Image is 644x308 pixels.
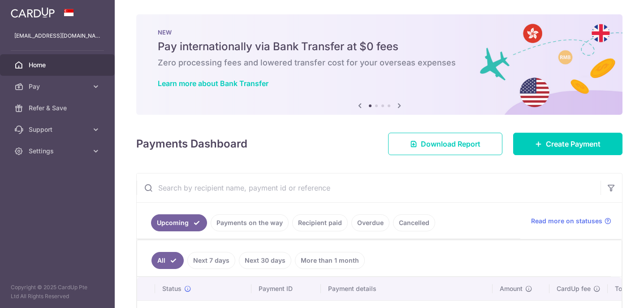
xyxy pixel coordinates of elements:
[162,284,182,293] span: Status
[158,29,601,36] p: NEW
[14,31,100,40] p: [EMAIL_ADDRESS][DOMAIN_NAME]
[251,277,321,300] th: Payment ID
[351,214,389,231] a: Overdue
[388,133,502,155] a: Download Report
[513,133,622,155] a: Create Payment
[321,277,493,300] th: Payment details
[136,14,622,115] img: Bank transfer banner
[158,39,601,54] h5: Pay internationally via Bank Transfer at $0 fees
[295,252,365,269] a: More than 1 month
[586,281,635,304] iframe: Opens a widget where you can find more information
[158,79,268,88] a: Learn more about Bank Transfer
[531,217,611,226] a: Read more on statuses
[158,57,601,68] h6: Zero processing fees and lowered transfer cost for your overseas expenses
[500,284,523,293] span: Amount
[557,284,591,293] span: CardUp fee
[546,139,601,149] span: Create Payment
[151,252,184,269] a: All
[211,214,289,231] a: Payments on the way
[137,174,601,202] input: Search by recipient name, payment id or reference
[292,214,348,231] a: Recipient paid
[29,61,88,69] span: Home
[393,214,435,231] a: Cancelled
[29,104,88,113] span: Refer & Save
[531,217,602,226] span: Read more on statuses
[29,125,88,134] span: Support
[151,214,207,231] a: Upcoming
[136,136,247,152] h4: Payments Dashboard
[421,139,480,149] span: Download Report
[187,252,235,269] a: Next 7 days
[239,252,291,269] a: Next 30 days
[29,82,88,91] span: Pay
[29,147,88,156] span: Settings
[11,7,55,18] img: CardUp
